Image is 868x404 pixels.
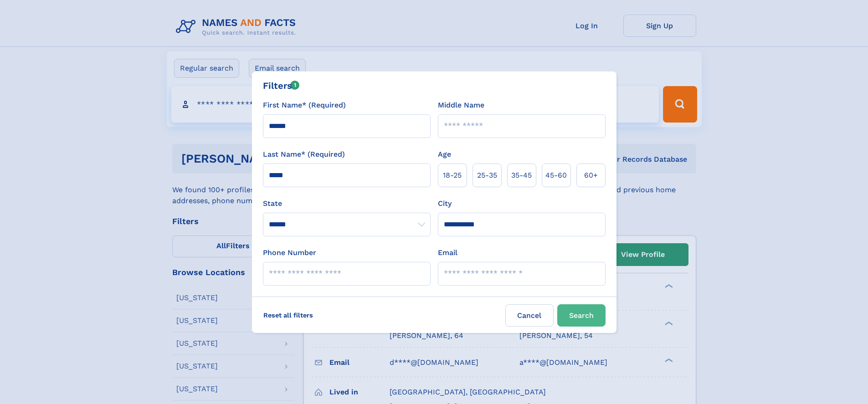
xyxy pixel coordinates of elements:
[557,304,606,327] button: Search
[438,198,452,209] label: City
[438,247,457,258] label: Email
[263,247,316,258] label: Phone Number
[511,170,532,181] span: 35‑45
[263,198,431,209] label: State
[263,79,300,92] div: Filters
[263,100,346,111] label: First Name* (Required)
[257,304,319,326] label: Reset all filters
[584,170,598,181] span: 60+
[263,149,345,160] label: Last Name* (Required)
[438,149,451,160] label: Age
[505,304,554,327] label: Cancel
[438,100,484,111] label: Middle Name
[545,170,567,181] span: 45‑60
[477,170,497,181] span: 25‑35
[443,170,462,181] span: 18‑25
